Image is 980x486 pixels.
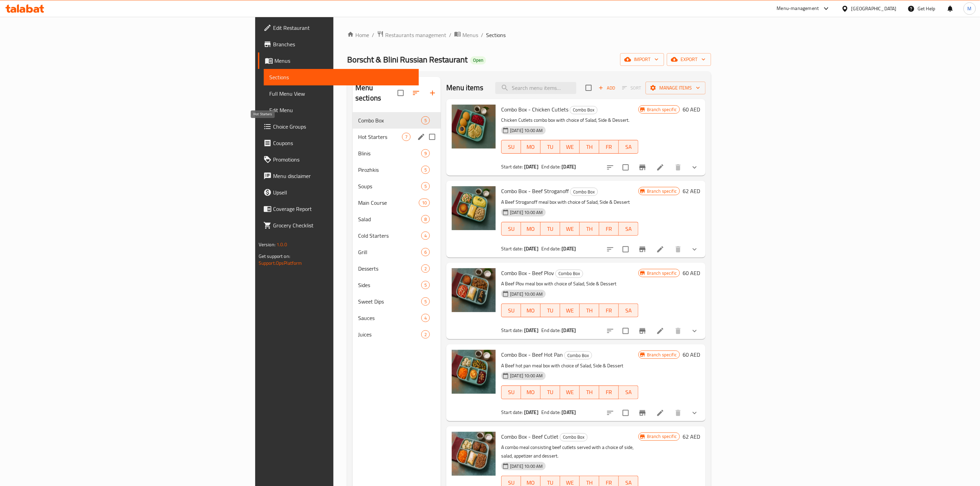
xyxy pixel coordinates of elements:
[556,270,583,277] span: Combo Box
[422,249,429,256] span: 6
[393,86,408,100] span: Select all sections
[596,83,618,93] button: Add
[358,149,421,157] span: Blinis
[598,84,616,92] span: Add
[258,118,419,135] a: Choice Groups
[599,304,619,317] button: FR
[562,326,576,335] b: [DATE]
[619,140,638,154] button: SA
[690,245,699,253] svg: Show Choices
[358,297,421,306] div: Sweet Dips
[541,304,560,317] button: TU
[602,405,618,421] button: sort-choices
[622,142,636,152] span: SA
[358,314,421,322] span: Sauces
[582,387,597,397] span: TH
[618,242,633,257] span: Select to update
[620,53,664,66] button: import
[264,102,419,118] a: Edit Menu
[422,233,429,239] span: 4
[851,5,897,12] div: [GEOGRAPHIC_DATA]
[560,386,580,399] button: WE
[408,85,424,101] span: Sort sections
[541,140,560,154] button: TU
[273,205,413,213] span: Coverage Report
[570,188,598,196] div: Combo Box
[422,331,429,338] span: 2
[580,140,599,154] button: TH
[644,188,680,194] span: Branch specific
[541,222,560,236] button: TU
[560,433,588,441] div: Combo Box
[541,326,560,335] span: End date:
[618,160,633,175] span: Select to update
[358,281,421,289] span: Sides
[564,351,592,359] div: Combo Box
[672,55,706,64] span: export
[353,326,441,343] div: Juices2
[358,232,421,240] span: Cold Starters
[968,5,972,12] span: M
[452,186,496,230] img: Combo Box - Beef Stroganoff
[358,166,421,174] span: Pirozhkis
[422,265,429,272] span: 2
[634,323,651,339] button: Branch-specific-item
[452,432,496,476] img: Combo Box - Beef Cutlet
[644,352,680,358] span: Branch specific
[353,129,441,145] div: Hot Starters7edit
[258,52,419,69] a: Menus
[683,105,700,114] h6: 60 AED
[582,306,597,316] span: TH
[524,224,538,234] span: MO
[353,162,441,178] div: Pirozhkis5
[269,106,413,114] span: Edit Menu
[258,168,419,184] a: Menu disclaimer
[602,142,616,152] span: FR
[501,186,569,196] span: Combo Box - Beef Stroganoff
[421,314,430,322] div: items
[543,142,557,152] span: TU
[462,31,478,39] span: Menus
[507,372,545,379] span: [DATE] 10:00 AM
[656,327,664,335] a: Edit menu item
[501,222,521,236] button: SU
[358,330,421,339] div: Juices
[646,82,706,94] button: Manage items
[507,291,545,297] span: [DATE] 10:00 AM
[524,408,539,417] b: [DATE]
[273,40,413,48] span: Branches
[452,268,496,312] img: Combo Box - Beef Plov
[521,222,541,236] button: MO
[690,163,699,171] svg: Show Choices
[422,167,429,173] span: 5
[258,151,419,168] a: Promotions
[258,20,419,36] a: Edit Restaurant
[670,405,686,421] button: delete
[421,116,430,125] div: items
[504,306,518,316] span: SU
[353,293,441,310] div: Sweet Dips5
[524,162,539,171] b: [DATE]
[421,166,430,174] div: items
[421,330,430,339] div: items
[686,323,703,339] button: show more
[486,31,506,39] span: Sections
[602,323,618,339] button: sort-choices
[422,315,429,321] span: 4
[258,135,419,151] a: Coupons
[524,326,539,335] b: [DATE]
[504,142,518,152] span: SU
[358,215,421,223] span: Salad
[501,361,638,370] p: A Beef hot pan meal box with choice of Salad, Side & Dessert
[501,431,558,442] span: Combo Box - Beef Cutlet
[619,222,638,236] button: SA
[599,386,619,399] button: FR
[619,304,638,317] button: SA
[358,248,421,256] span: Grill
[273,172,413,180] span: Menu disclaimer
[422,282,429,288] span: 5
[683,432,700,441] h6: 62 AED
[501,162,523,171] span: Start date:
